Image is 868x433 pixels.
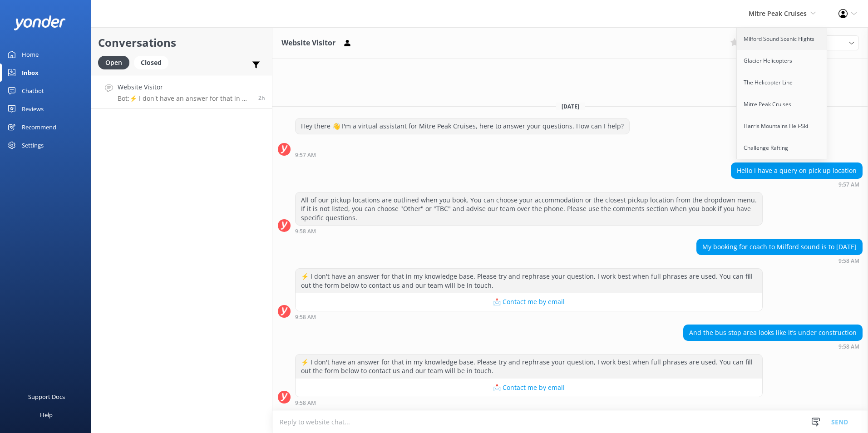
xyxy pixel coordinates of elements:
a: The Helicopter Line [737,72,828,93]
a: Challenge Rafting [737,137,828,159]
strong: 9:58 AM [838,258,859,264]
strong: 9:58 AM [838,344,859,349]
span: [DATE] [556,103,585,110]
h3: Website Visitor [281,37,335,49]
span: Mitre Peak Cruises [749,9,807,18]
h2: Conversations [98,34,265,51]
a: Open [98,57,134,67]
div: Closed [134,56,168,69]
div: Oct 15 2025 09:58am (UTC +13:00) Pacific/Auckland [295,314,763,320]
div: Oct 15 2025 09:58am (UTC +13:00) Pacific/Auckland [696,257,863,264]
a: Website VisitorBot:⚡ I don't have an answer for that in my knowledge base. Please try and rephras... [91,75,272,109]
strong: 9:58 AM [295,400,316,406]
strong: 9:58 AM [295,229,316,234]
strong: 9:57 AM [838,182,859,187]
p: Bot: ⚡ I don't have an answer for that in my knowledge base. Please try and rephrase your questio... [118,94,252,103]
strong: 9:58 AM [295,315,316,320]
img: yonder-white-logo.png [14,15,66,30]
div: Hey there 👋 I'm a virtual assistant for Mitre Peak Cruises, here to answer your questions. How ca... [296,118,629,134]
div: Settings [22,136,44,154]
span: Oct 15 2025 09:58am (UTC +13:00) Pacific/Auckland [258,94,265,102]
div: My booking for coach to Milford sound is to [DATE] [697,239,862,255]
div: Inbox [22,64,39,82]
div: Open [98,56,129,69]
div: Chatbot [22,82,44,100]
div: Home [22,45,39,64]
a: Closed [134,57,173,67]
div: Oct 15 2025 09:58am (UTC +13:00) Pacific/Auckland [295,228,763,234]
a: Harris Mountains Heli-Ski [737,115,828,137]
a: Glacier Helicopters [737,50,828,72]
div: Oct 15 2025 09:58am (UTC +13:00) Pacific/Auckland [683,343,863,349]
div: Reviews [22,100,44,118]
div: Oct 15 2025 09:57am (UTC +13:00) Pacific/Auckland [731,181,863,187]
div: Oct 15 2025 09:58am (UTC +13:00) Pacific/Auckland [295,399,763,406]
div: Oct 15 2025 09:57am (UTC +13:00) Pacific/Auckland [295,152,630,158]
a: Mitre Peak Cruises [737,93,828,115]
div: Recommend [22,118,56,136]
div: Hello I have a query on pick up location [731,163,862,178]
div: All of our pickup locations are outlined when you book. You can choose your accommodation or the ... [296,192,762,226]
h4: Website Visitor [118,82,252,92]
div: Help [40,406,53,424]
div: ⚡ I don't have an answer for that in my knowledge base. Please try and rephrase your question, I ... [296,354,762,379]
div: And the bus stop area looks like it’s under construction [684,325,862,340]
a: Milford Sound Scenic Flights [737,28,828,50]
button: 📩 Contact me by email [296,293,762,311]
div: Support Docs [28,388,65,406]
div: ⚡ I don't have an answer for that in my knowledge base. Please try and rephrase your question, I ... [296,269,762,293]
button: 📩 Contact me by email [296,379,762,397]
strong: 9:57 AM [295,153,316,158]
